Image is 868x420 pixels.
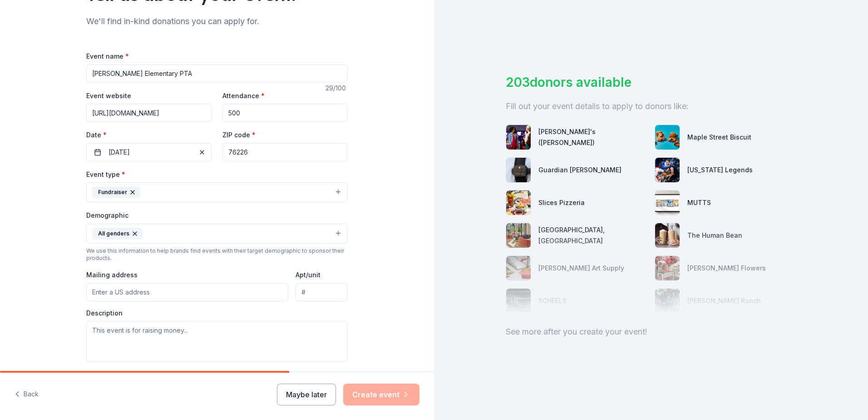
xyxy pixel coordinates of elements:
div: We'll find in-kind donations you can apply for. [86,14,348,29]
label: Description [86,309,123,318]
input: # [296,283,348,301]
label: Attendance [222,91,265,100]
div: Slices Pizzeria [538,197,585,208]
img: photo for Maple Street Biscuit [655,125,680,150]
button: All genders [86,224,348,244]
img: photo for Slices Pizzeria [506,190,531,215]
div: [PERSON_NAME]'s ([PERSON_NAME]) [538,126,647,148]
div: Fill out your event details to apply to donors like: [506,99,796,114]
button: Back [15,385,39,404]
div: [US_STATE] Legends [687,165,753,175]
img: photo for Guardian Angel Device [506,158,531,182]
button: Fundraiser [86,182,348,202]
div: Guardian [PERSON_NAME] [538,165,621,175]
label: Demographic [86,211,128,220]
div: We use this information to help brands find events with their target demographic to sponsor their... [86,247,348,262]
label: Apt/unit [296,270,321,280]
button: Maybe later [277,384,336,405]
div: 203 donors available [506,73,796,92]
label: Date [86,130,212,140]
input: 20 [222,104,348,122]
label: Event type [86,170,125,179]
input: Enter a US address [86,283,288,301]
label: Event name [86,52,129,61]
img: photo for MUTTS [655,190,680,215]
div: Maple Street Biscuit [687,132,751,143]
label: Mailing address [86,270,138,280]
div: All genders [92,228,143,240]
label: Event website [86,91,131,100]
img: photo for Andy B's (Denton) [506,125,531,150]
input: 12345 (U.S. only) [222,143,348,161]
img: photo for Texas Legends [655,158,680,182]
input: Spring Fundraiser [86,65,348,83]
div: MUTTS [687,197,711,208]
div: 29 /100 [325,83,348,94]
label: ZIP code [222,130,256,140]
div: See more after you create your event! [506,325,796,339]
button: [DATE] [86,143,212,161]
div: Fundraiser [92,186,140,198]
input: https://www... [86,104,212,122]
